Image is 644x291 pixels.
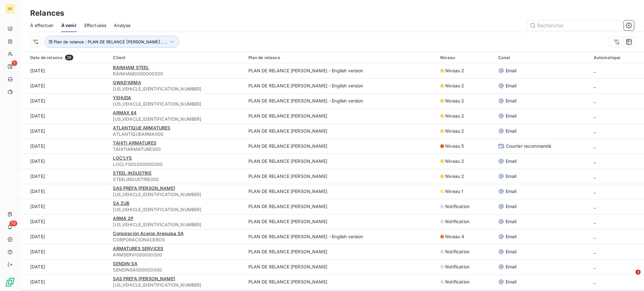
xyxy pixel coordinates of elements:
[113,131,241,137] span: ATLANTIQUEARMA000
[245,244,437,259] td: PLAN DE RELANCE [PERSON_NAME]
[594,55,640,60] div: Automatique
[445,128,464,134] span: Niveau 2
[594,128,596,134] span: _
[506,173,517,179] span: Email
[113,200,129,206] span: SA ZUB
[113,206,241,213] span: [US_VEHICLE_IDENTIFICATION_NUMBER]
[445,83,464,89] span: Niveau 2
[506,233,517,240] span: Email
[20,259,109,274] td: [DATE]
[506,98,517,104] span: Email
[113,161,241,167] span: LOCLYS00000000000
[113,71,241,77] span: RAINHAM0000000000
[506,143,552,149] span: Courrier recommandé
[12,60,17,66] span: 1
[506,158,517,164] span: Email
[245,93,437,108] td: PLAN DE RELANCE [PERSON_NAME] - English version
[506,83,517,89] span: Email
[65,55,73,60] span: 29
[594,173,596,179] span: _
[245,124,437,139] td: PLAN DE RELANCE [PERSON_NAME]
[594,158,596,164] span: _
[445,264,469,270] span: Notification
[113,101,241,107] span: [US_VEHICLE_IDENTIFICATION_NUMBER]
[445,203,469,210] span: Notification
[506,249,517,255] span: Email
[5,277,15,287] img: Logo LeanPay
[113,155,132,161] span: LOC'LYS
[30,8,64,19] h3: Relances
[445,188,463,195] span: Niveau 1
[506,68,517,74] span: Email
[113,246,163,251] span: ARMATURES SERVICES
[113,170,151,176] span: STEEL INDUSTRIE
[594,249,596,254] span: _
[113,110,136,115] span: ARMAX 64
[113,276,175,281] span: SAS PREFA [PERSON_NAME]
[20,229,109,244] td: [DATE]
[113,140,156,145] span: TAHITI ARMATURES
[445,143,464,149] span: Niveau 5
[113,65,149,70] span: RAINHAM STEEL
[594,264,596,269] span: _
[594,219,596,224] span: _
[20,214,109,229] td: [DATE]
[113,231,184,236] span: Corporación Aceros Arequipa SA
[506,279,517,285] span: Email
[506,128,517,134] span: Email
[445,233,464,240] span: Niveau 4
[245,139,437,154] td: PLAN DE RELANCE [PERSON_NAME]
[623,270,638,285] iframe: Intercom live chat
[445,158,464,164] span: Niveau 2
[9,221,17,226] span: 73
[113,146,241,152] span: TAHITIARMATURES00
[114,22,130,29] span: Analyse
[113,237,241,243] span: CORPORACIONACEROS
[245,78,437,93] td: PLAN DE RELANCE [PERSON_NAME] - English version
[20,139,109,154] td: [DATE]
[506,218,517,225] span: Email
[440,55,490,60] div: Niveau
[506,113,517,119] span: Email
[113,216,133,221] span: ARMA 2P
[245,108,437,124] td: PLAN DE RELANCE [PERSON_NAME]
[506,188,517,195] span: Email
[506,264,517,270] span: Email
[5,4,15,14] div: GF
[594,83,596,88] span: _
[113,222,241,228] span: [US_VEHICLE_IDENTIFICATION_NUMBER]
[20,154,109,169] td: [DATE]
[20,199,109,214] td: [DATE]
[61,22,77,29] span: À venir
[594,189,596,194] span: _
[20,93,109,108] td: [DATE]
[245,274,437,289] td: PLAN DE RELANCE [PERSON_NAME]
[20,108,109,124] td: [DATE]
[594,113,596,118] span: _
[20,244,109,259] td: [DATE]
[113,125,170,130] span: ATLANTIQUE ARMATURES
[245,63,437,78] td: PLAN DE RELANCE [PERSON_NAME] - English version
[245,169,437,184] td: PLAN DE RELANCE [PERSON_NAME]
[20,78,109,93] td: [DATE]
[20,274,109,289] td: [DATE]
[594,279,596,284] span: _
[498,55,586,60] div: Canal
[445,279,469,285] span: Notification
[113,80,141,85] span: GWAD'ARMA
[245,154,437,169] td: PLAN DE RELANCE [PERSON_NAME]
[445,68,464,74] span: Niveau 2
[113,176,241,183] span: STEELINDUSTRIE000
[594,68,596,73] span: _
[594,98,596,103] span: _
[113,191,241,198] span: [US_VEHICLE_IDENTIFICATION_NUMBER]
[527,20,621,30] input: Rechercher
[445,113,464,119] span: Niveau 2
[20,184,109,199] td: [DATE]
[113,55,125,60] span: Client
[113,95,131,100] span: YEHUDA
[445,218,469,225] span: Notification
[594,143,596,149] span: _
[30,22,54,29] span: À effectuer
[445,249,469,255] span: Notification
